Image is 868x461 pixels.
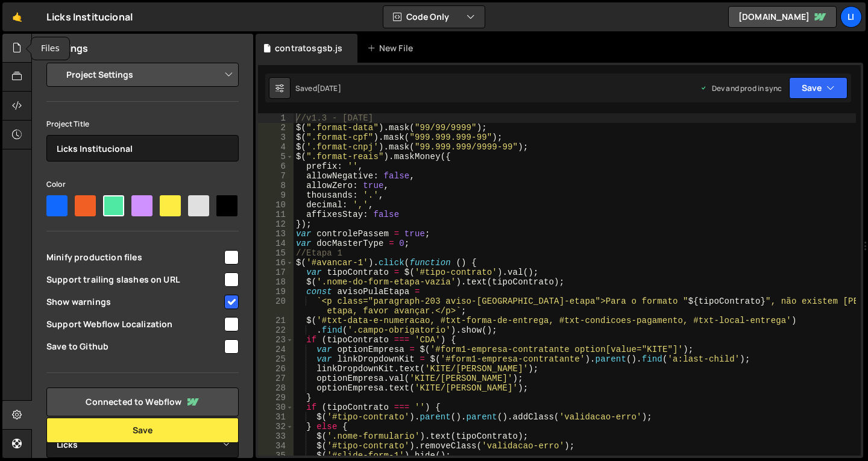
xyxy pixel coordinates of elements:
[258,229,294,239] div: 13
[840,6,862,28] a: Li
[46,387,239,416] a: Connected to Webflow
[258,383,294,393] div: 28
[258,316,294,325] div: 21
[258,345,294,354] div: 24
[258,133,294,142] div: 3
[258,393,294,403] div: 29
[258,190,294,200] div: 9
[258,364,294,374] div: 26
[258,162,294,171] div: 6
[258,412,294,422] div: 31
[258,219,294,229] div: 12
[258,248,294,258] div: 15
[275,42,342,54] div: contratosgsb.js
[258,431,294,441] div: 33
[258,210,294,219] div: 11
[46,418,239,443] button: Save
[700,83,782,93] div: Dev and prod in sync
[258,277,294,287] div: 18
[258,152,294,162] div: 5
[258,142,294,152] div: 4
[789,77,848,99] button: Save
[46,118,89,130] label: Project Title
[258,441,294,451] div: 34
[258,422,294,431] div: 32
[46,135,239,162] input: Project name
[258,296,294,316] div: 20
[46,251,222,263] span: Minify production files
[258,268,294,277] div: 17
[31,37,69,60] div: Files
[258,403,294,412] div: 30
[258,287,294,296] div: 19
[258,354,294,364] div: 25
[258,200,294,210] div: 10
[46,318,222,330] span: Support Webflow Localization
[383,6,485,28] button: Code Only
[258,113,294,123] div: 1
[258,325,294,335] div: 22
[258,335,294,345] div: 23
[46,10,133,24] div: Licks Institucional
[258,451,294,460] div: 35
[46,340,222,353] span: Save to Github
[367,42,418,54] div: New File
[46,274,222,286] span: Support trailing slashes on URL
[258,258,294,268] div: 16
[258,171,294,181] div: 7
[2,2,32,31] a: 🤙
[46,178,66,190] label: Color
[258,239,294,248] div: 14
[317,83,341,93] div: [DATE]
[258,181,294,190] div: 8
[258,374,294,383] div: 27
[258,123,294,133] div: 2
[728,6,837,28] a: [DOMAIN_NAME]
[46,296,222,308] span: Show warnings
[295,83,341,93] div: Saved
